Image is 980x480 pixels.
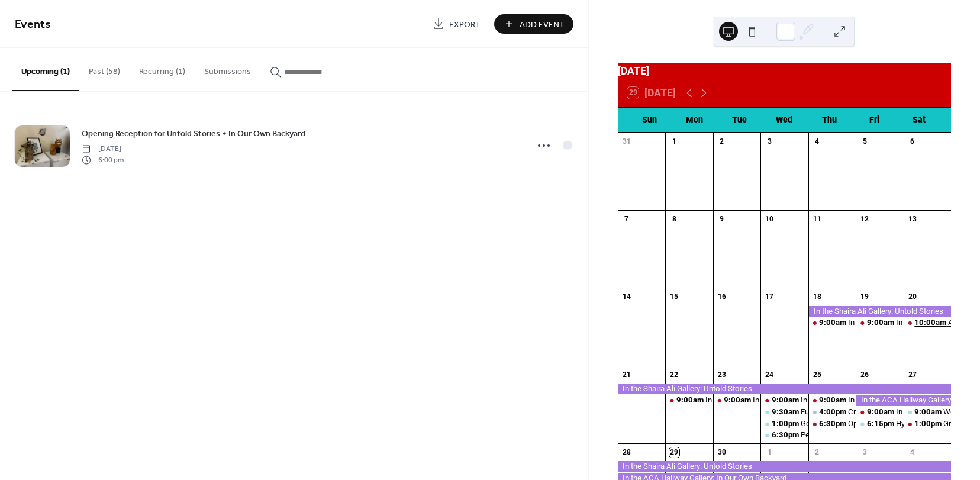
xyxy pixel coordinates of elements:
[904,317,951,328] div: Arlington Town Day
[860,447,870,458] div: 3
[904,418,951,429] div: Great Northeast Jug Band Festival
[914,418,943,429] span: 1:00pm
[801,430,944,440] div: Pet Portraits - [PERSON_NAME] (ONLINE)
[914,407,943,417] span: 9:00am
[424,14,489,34] a: Export
[860,214,870,224] div: 12
[907,292,917,302] div: 20
[808,407,856,417] div: Creative Cartooning - S. Rice
[717,292,727,302] div: 16
[618,384,951,394] div: In the Shaira Ali Gallery: Untold Stories
[860,292,870,302] div: 19
[765,447,775,458] div: 1
[856,407,903,417] div: In the Shaira Ali Gallery: Untold Stories
[819,407,848,417] span: 4:00pm
[907,369,917,379] div: 27
[672,108,717,132] div: Mon
[812,369,822,379] div: 25
[772,418,801,429] span: 1:00pm
[914,317,948,328] span: 10:00am
[801,418,950,429] div: Gouache Painting Studio - [PERSON_NAME]
[717,369,727,379] div: 23
[669,136,679,146] div: 1
[760,430,808,440] div: Pet Portraits - K. McGough (ONLINE)
[449,18,481,31] span: Export
[907,136,917,146] div: 6
[724,395,753,405] span: 9:00am
[195,48,260,90] button: Submissions
[856,395,951,405] div: In the ACA Hallway Gallery: In Our Own Backyard
[772,395,801,405] span: 9:00am
[669,447,679,458] div: 29
[82,128,305,140] span: Opening Reception for Untold Stories + In Our Own Backyard
[627,108,672,132] div: Sun
[808,395,856,405] div: In the Shaira Ali Gallery: Untold Stories
[717,447,727,458] div: 30
[772,407,801,417] span: 9:30am
[762,108,807,132] div: Wed
[760,395,808,405] div: In the Shaira Ali Gallery: Untold Stories
[867,317,896,328] span: 9:00am
[665,395,713,405] div: In the Shaira Ali Gallery: Untold Stories
[82,144,124,154] span: [DATE]
[812,136,822,146] div: 4
[621,369,631,379] div: 21
[808,418,856,429] div: Opening Reception @ Workbar Arlington | Miracle of Life: Works by Sophie Lucas
[807,108,852,132] div: Thu
[760,418,808,429] div: Gouache Painting Studio - V. Paret
[669,369,679,379] div: 22
[856,317,903,328] div: In the Shaira Ali Gallery: Untold Stories
[772,430,801,440] span: 6:30pm
[860,369,870,379] div: 26
[760,407,808,417] div: Fundamentals of Drawing and Painting Botanicals - C. Buckwalter
[819,418,848,429] span: 6:30pm
[765,136,775,146] div: 3
[808,306,951,317] div: In the Shaira Ali Gallery: Untold Stories
[907,214,917,224] div: 13
[669,214,679,224] div: 8
[812,292,822,302] div: 18
[618,63,951,79] div: [DATE]
[765,369,775,379] div: 24
[819,395,848,405] span: 9:00am
[621,447,631,458] div: 28
[520,18,565,31] span: Add Event
[713,395,760,405] div: In the Shaira Ali Gallery: Untold Stories
[82,127,305,140] a: Opening Reception for Untold Stories + In Our Own Backyard
[812,447,822,458] div: 2
[621,136,631,146] div: 31
[621,214,631,224] div: 7
[717,108,762,132] div: Tue
[717,136,727,146] div: 2
[897,108,942,132] div: Sat
[717,214,727,224] div: 9
[494,14,573,34] button: Add Event
[808,317,856,328] div: In the Shaira Ali Gallery: Untold Stories
[904,407,951,417] div: Weekend Wheel Throwing - JLima
[15,13,51,36] span: Events
[765,214,775,224] div: 10
[676,395,705,405] span: 9:00am
[856,418,903,429] div: Hybrid Hand and Wheel - M. Kaemmer
[621,292,631,302] div: 14
[130,48,195,90] button: Recurring (1)
[82,154,124,165] span: 6:00 pm
[801,395,959,405] div: In the [PERSON_NAME] Gallery: Untold Stories
[669,292,679,302] div: 15
[765,292,775,302] div: 17
[867,418,896,429] span: 6:15pm
[852,108,897,132] div: Fri
[79,48,130,90] button: Past (58)
[860,136,870,146] div: 5
[819,317,848,328] span: 9:00am
[753,395,911,405] div: In the [PERSON_NAME] Gallery: Untold Stories
[812,214,822,224] div: 11
[907,447,917,458] div: 4
[618,461,951,472] div: In the Shaira Ali Gallery: Untold Stories
[705,395,863,405] div: In the [PERSON_NAME] Gallery: Untold Stories
[12,48,79,91] button: Upcoming (1)
[867,407,896,417] span: 9:00am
